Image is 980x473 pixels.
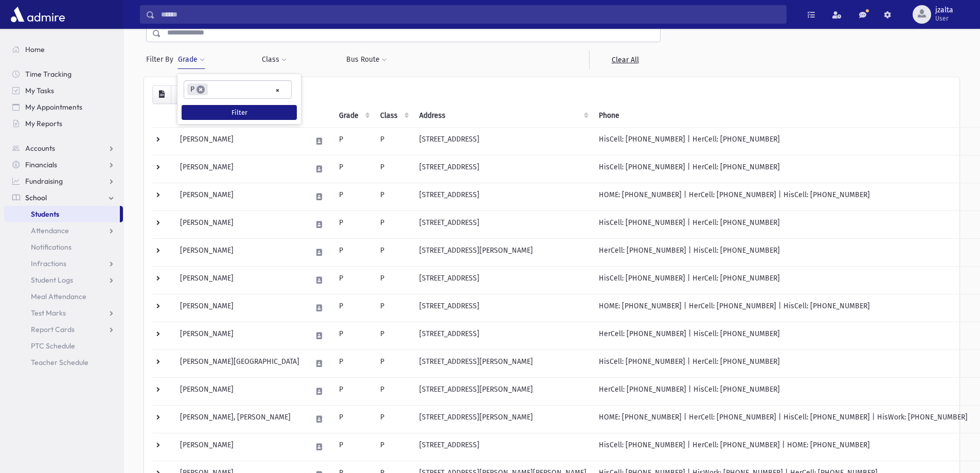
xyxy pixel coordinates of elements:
td: [PERSON_NAME] [174,155,306,183]
span: Time Tracking [25,69,72,79]
a: Home [4,41,123,58]
td: P [333,433,374,461]
td: P [333,377,374,405]
span: Filter By [146,54,177,65]
td: [PERSON_NAME] [174,322,306,349]
td: [STREET_ADDRESS] [413,433,593,461]
a: Financials [4,156,123,173]
span: My Tasks [25,86,54,95]
span: Report Cards [31,325,75,334]
td: P [374,155,413,183]
a: Infractions [4,255,123,272]
button: Class [261,50,287,69]
td: P [374,377,413,405]
td: HisCell: [PHONE_NUMBER] | HerCell: [PHONE_NUMBER] [593,266,974,294]
td: P [333,183,374,211]
button: CSV [152,85,171,104]
td: P [333,155,374,183]
td: P [374,183,413,211]
td: P [374,211,413,238]
span: Test Marks [31,308,66,318]
span: Fundraising [25,177,63,186]
td: [STREET_ADDRESS] [413,127,593,155]
td: HisCell: [PHONE_NUMBER] | HerCell: [PHONE_NUMBER] | HOME: [PHONE_NUMBER] [593,433,974,461]
td: HerCell: [PHONE_NUMBER] | HisCell: [PHONE_NUMBER] [593,377,974,405]
td: P [374,266,413,294]
td: [STREET_ADDRESS][PERSON_NAME] [413,238,593,266]
button: Filter [182,105,297,120]
td: [STREET_ADDRESS] [413,322,593,349]
td: P [333,238,374,266]
td: HOME: [PHONE_NUMBER] | HerCell: [PHONE_NUMBER] | HisCell: [PHONE_NUMBER] [593,183,974,211]
td: [STREET_ADDRESS] [413,294,593,322]
span: My Appointments [25,102,82,112]
span: Teacher Schedule [31,358,88,367]
td: P [333,211,374,238]
span: Attendance [31,226,69,235]
a: PTC Schedule [4,338,123,354]
td: HisCell: [PHONE_NUMBER] | HerCell: [PHONE_NUMBER] [593,211,974,238]
a: My Tasks [4,82,123,99]
button: Grade [177,50,205,69]
th: Student: activate to sort column descending [174,104,306,128]
td: [PERSON_NAME] [174,266,306,294]
td: HOME: [PHONE_NUMBER] | HerCell: [PHONE_NUMBER] | HisCell: [PHONE_NUMBER] | HisWork: [PHONE_NUMBER] [593,405,974,433]
span: Meal Attendance [31,292,86,301]
a: Report Cards [4,321,123,338]
td: [PERSON_NAME] [174,211,306,238]
img: AdmirePro [8,4,67,25]
a: Teacher Schedule [4,354,123,371]
td: [PERSON_NAME] [174,377,306,405]
td: [STREET_ADDRESS] [413,266,593,294]
span: Financials [25,160,57,169]
a: Notifications [4,239,123,255]
button: Print [171,85,191,104]
td: P [333,266,374,294]
td: [PERSON_NAME][GEOGRAPHIC_DATA] [174,349,306,377]
td: [STREET_ADDRESS][PERSON_NAME] [413,377,593,405]
td: [PERSON_NAME] [174,433,306,461]
td: [STREET_ADDRESS] [413,155,593,183]
td: HerCell: [PHONE_NUMBER] | HisCell: [PHONE_NUMBER] [593,238,974,266]
td: [PERSON_NAME] [174,294,306,322]
a: School [4,189,123,206]
td: P [333,349,374,377]
span: Students [31,209,59,219]
td: P [374,405,413,433]
a: Meal Attendance [4,288,123,305]
a: My Reports [4,115,123,132]
span: Remove all items [275,84,280,96]
td: P [333,322,374,349]
td: [STREET_ADDRESS] [413,211,593,238]
td: HerCell: [PHONE_NUMBER] | HisCell: [PHONE_NUMBER] [593,322,974,349]
span: PTC Schedule [31,341,75,351]
span: Home [25,45,45,54]
a: Attendance [4,222,123,239]
button: Bus Route [346,50,387,69]
td: P [374,238,413,266]
td: [PERSON_NAME] [174,127,306,155]
a: Fundraising [4,173,123,189]
td: P [333,294,374,322]
span: jzalta [935,6,953,14]
span: Notifications [31,242,72,252]
span: User [935,14,953,23]
a: Clear All [589,50,661,69]
li: P [187,83,208,95]
a: Accounts [4,140,123,156]
td: HisCell: [PHONE_NUMBER] | HerCell: [PHONE_NUMBER] [593,349,974,377]
input: Search [155,5,786,24]
span: My Reports [25,119,62,128]
td: [PERSON_NAME] [174,183,306,211]
td: P [374,433,413,461]
th: Address: activate to sort column ascending [413,104,593,128]
td: [PERSON_NAME], [PERSON_NAME] [174,405,306,433]
span: × [197,85,205,94]
td: P [374,322,413,349]
span: School [25,193,47,202]
td: HOME: [PHONE_NUMBER] | HerCell: [PHONE_NUMBER] | HisCell: [PHONE_NUMBER] [593,294,974,322]
td: HisCell: [PHONE_NUMBER] | HerCell: [PHONE_NUMBER] [593,155,974,183]
a: Time Tracking [4,66,123,82]
td: P [374,294,413,322]
span: Student Logs [31,275,73,285]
